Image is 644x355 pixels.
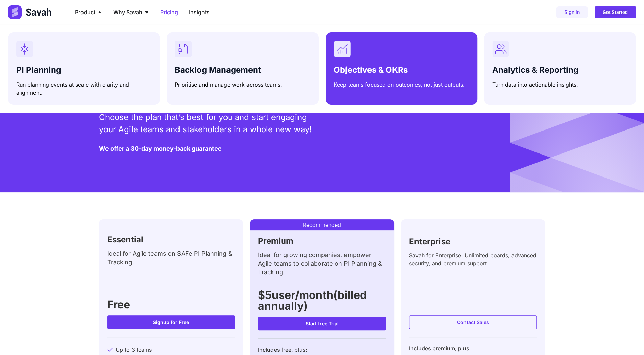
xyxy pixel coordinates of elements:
p: Prioritise and manage work across teams. [175,80,310,89]
a: Backlog ManagementPrioritise and manage work across teams. [167,32,318,105]
h2: Essential [107,236,235,244]
span: Why Savah [113,8,142,16]
p: Run planning events at scale with clarity and alignment. [16,80,152,97]
a: Contact Sales [409,315,537,329]
a: Insights [189,8,210,16]
span: Start free Trial [305,321,338,326]
p: Choose the plan that’s best for you and start engaging your Agile teams and stakeholders in a who... [99,111,319,136]
iframe: Chat Widget [610,323,644,355]
a: Get Started [595,6,636,18]
a: Pricing [160,8,178,16]
div: Ideal for growing companies, empower Agile teams to collaborate on PI Planning & Tracking. [258,251,386,281]
div: Savah for Enterprise: Unlimited boards, advanced security, and premium support [409,251,537,267]
span: PI Planning [16,65,61,75]
a: Signup for Free [107,315,235,329]
span: Get Started [603,10,628,15]
a: Objectives & OKRsKeep teams focused on outcomes, not just outputs. [326,32,477,105]
a: PI PlanningRun planning events at scale with clarity and alignment. [8,32,160,105]
p: Recommended [250,222,394,228]
h2: Enterprise [409,238,537,246]
a: Sign in [556,6,588,18]
h3: Free [107,299,235,310]
h2: Premium [258,237,386,245]
span: Signup for Free [153,320,189,325]
h3: $5 [258,290,386,311]
div: Ideal for Agile teams on SAFe PI Planning & Tracking. [107,249,235,280]
p: Keep teams focused on outcomes, not just outputs. [334,80,469,89]
span: Objectives & OKRs [334,65,408,75]
h5: We offer a 30-day money-back guarantee [99,146,222,152]
nav: Menu [70,5,412,19]
span: Backlog Management [175,65,261,75]
a: Analytics & ReportingTurn data into actionable insights. [484,32,636,105]
span: Up to 3 teams [114,346,152,354]
span: Contact Sales [457,320,489,325]
h6: Includes premium, plus: [409,346,537,351]
span: Product [75,8,95,16]
span: Analytics & Reporting [492,65,578,75]
a: Start free Trial [258,317,386,330]
span: user/month(billed annually) [258,288,367,312]
div: Menu Toggle [70,5,412,19]
span: Sign in [564,10,580,15]
p: Turn data into actionable insights. [492,80,628,89]
h6: Includes free, plus: [258,347,386,352]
